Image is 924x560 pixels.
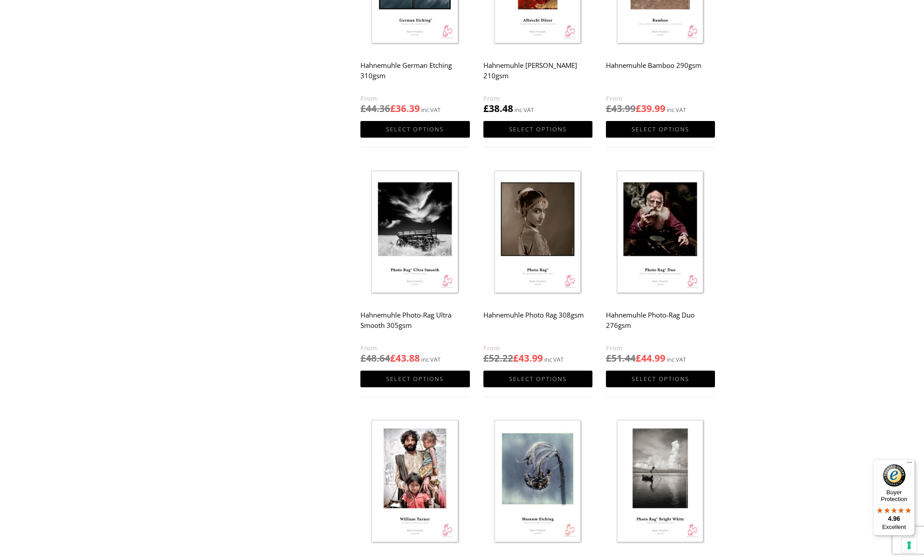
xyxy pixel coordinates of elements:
[483,57,592,93] h2: Hahnemuhle [PERSON_NAME] 210gsm
[483,165,592,301] img: Hahnemuhle Photo Rag 308gsm
[360,371,469,387] a: Select options for “Hahnemuhle Photo-Rag Ultra Smooth 305gsm”
[606,165,715,365] a: Hahnemuhle Photo-Rag Duo 276gsm £51.44£44.99
[636,102,641,115] span: £
[360,307,469,343] h2: Hahnemuhle Photo-Rag Ultra Smooth 305gsm
[360,165,469,365] a: Hahnemuhle Photo-Rag Ultra Smooth 305gsm £48.64£43.88
[873,489,915,502] p: Buyer Protection
[390,352,420,364] bdi: 43.88
[483,414,592,550] img: Hahnemuhle Museum Etching 350gsm
[873,459,915,536] button: Trusted Shops TrustmarkBuyer Protection4.96Excellent
[360,102,390,115] bdi: 44.36
[873,524,915,531] p: Excellent
[606,102,636,115] bdi: 43.99
[360,414,469,550] img: Hahnemuhle William Turner 310gsm
[606,57,715,93] h2: Hahnemuhle Bamboo 290gsm
[483,371,592,387] a: Select options for “Hahnemuhle Photo Rag 308gsm”
[513,352,519,364] span: £
[483,307,592,343] h2: Hahnemuhle Photo Rag 308gsm
[483,352,513,364] bdi: 52.22
[606,352,611,364] span: £
[483,352,489,364] span: £
[390,352,396,364] span: £
[360,165,469,301] img: Hahnemuhle Photo-Rag Ultra Smooth 305gsm
[483,165,592,365] a: Hahnemuhle Photo Rag 308gsm £52.22£43.99
[390,102,420,115] bdi: 36.39
[360,352,366,364] span: £
[606,165,715,301] img: Hahnemuhle Photo-Rag Duo 276gsm
[606,371,715,387] a: Select options for “Hahnemuhle Photo-Rag Duo 276gsm”
[513,352,543,364] bdi: 43.99
[904,459,915,470] button: Menu
[360,102,366,115] span: £
[483,102,489,115] span: £
[360,57,469,93] h2: Hahnemuhle German Etching 310gsm
[606,102,611,115] span: £
[888,515,900,522] span: 4.96
[360,121,469,138] a: Select options for “Hahnemuhle German Etching 310gsm”
[636,352,665,364] bdi: 44.99
[360,352,390,364] bdi: 48.64
[483,121,592,138] a: Select options for “Hahnemuhle Albrecht Durer 210gsm”
[606,352,636,364] bdi: 51.44
[606,307,715,343] h2: Hahnemuhle Photo-Rag Duo 276gsm
[606,414,715,550] img: Hahnemuhle Photo-Rag Bright White 310gsm
[883,464,906,487] img: Trusted Shops Trustmark
[636,102,665,115] bdi: 39.99
[901,538,917,553] button: Your consent preferences for tracking technologies
[390,102,396,115] span: £
[483,102,513,115] bdi: 38.48
[606,121,715,138] a: Select options for “Hahnemuhle Bamboo 290gsm”
[636,352,641,364] span: £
